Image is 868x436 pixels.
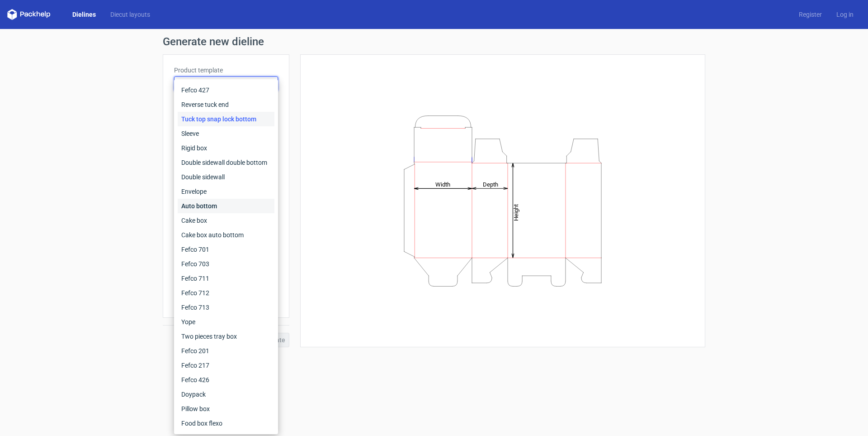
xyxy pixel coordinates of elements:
[178,329,274,344] div: Two pieces tray box
[178,373,274,387] div: Fefco 426
[65,10,103,19] a: Dielines
[178,126,274,141] div: Sleeve
[178,271,274,286] div: Fefco 711
[178,141,274,155] div: Rigid box
[178,286,274,300] div: Fefco 712
[513,204,519,220] tspan: Height
[178,416,274,431] div: Food box flexo
[178,199,274,213] div: Auto bottom
[792,10,829,19] a: Register
[178,242,274,257] div: Fefco 701
[178,387,274,402] div: Doypack
[483,181,498,187] tspan: Depth
[178,257,274,271] div: Fefco 703
[178,83,274,97] div: Fefco 427
[178,228,274,242] div: Cake box auto bottom
[178,97,274,112] div: Reverse tuck end
[178,155,274,170] div: Double sidewall double bottom
[178,170,274,184] div: Double sidewall
[163,36,705,47] h1: Generate new dieline
[178,358,274,373] div: Fefco 217
[435,181,450,187] tspan: Width
[103,10,157,19] a: Diecut layouts
[174,66,278,75] label: Product template
[178,213,274,228] div: Cake box
[178,315,274,329] div: Yope
[829,10,861,19] a: Log in
[178,402,274,416] div: Pillow box
[178,184,274,199] div: Envelope
[178,344,274,358] div: Fefco 201
[178,300,274,315] div: Fefco 713
[178,112,274,126] div: Tuck top snap lock bottom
